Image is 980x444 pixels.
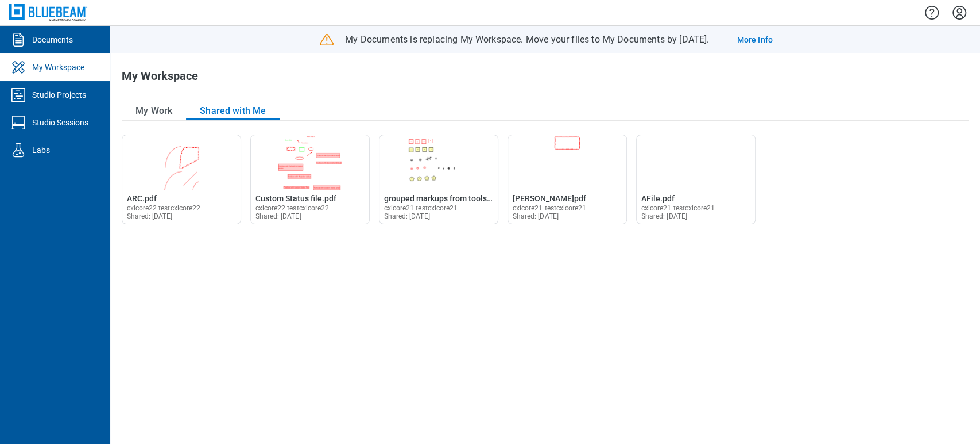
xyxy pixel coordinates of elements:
[9,86,28,104] svg: Studio Projects
[737,34,772,45] a: More Info
[255,194,336,203] span: Custom Status file.pdf
[127,194,157,203] span: ARC.pdf
[641,194,675,203] span: AFile.pdf
[32,62,84,73] div: My Workspace
[32,144,50,156] div: Labs
[255,204,329,212] span: cxicore22 testcxicore22
[122,135,241,190] img: ARC.pdf
[9,4,87,21] img: Bluebeam, Inc.
[32,34,73,45] div: Documents
[122,70,198,88] h1: My Workspace
[508,135,627,224] div: Open B L A N K.pdf in Editor
[122,102,186,120] button: My Work
[250,135,370,224] div: Open Custom Status file.pdf in Editor
[32,89,86,101] div: Studio Projects
[513,212,558,220] span: Shared: [DATE]
[9,30,28,49] svg: Documents
[637,135,755,190] img: AFile.pdf
[127,212,172,220] span: Shared: [DATE]
[345,33,709,46] p: My Documents is replacing My Workspace. Move your files to My Documents by [DATE].
[127,204,200,212] span: cxicore22 testcxicore22
[379,135,498,190] img: grouped markups from toolsets.pdf
[641,212,687,220] span: Shared: [DATE]
[508,135,626,190] img: B L A N K.pdf
[379,135,498,224] div: Open grouped markups from toolsets.pdf in Editor
[950,3,969,22] button: Settings
[384,194,513,203] span: grouped markups from toolsets.pdf
[641,204,715,212] span: cxicore21 testcxicore21
[513,204,586,212] span: cxicore21 testcxicore21
[9,58,28,76] svg: My Workspace
[384,204,458,212] span: cxicore21 testcxicore21
[186,102,280,120] button: Shared with Me
[9,113,28,132] svg: Studio Sessions
[513,194,586,203] span: [PERSON_NAME]pdf
[255,212,301,220] span: Shared: [DATE]
[384,212,429,220] span: Shared: [DATE]
[251,135,369,190] img: Custom Status file.pdf
[636,135,756,224] div: Open AFile.pdf in Editor
[9,141,28,159] svg: Labs
[122,135,241,224] div: Open ARC.pdf in Editor
[32,117,88,128] div: Studio Sessions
